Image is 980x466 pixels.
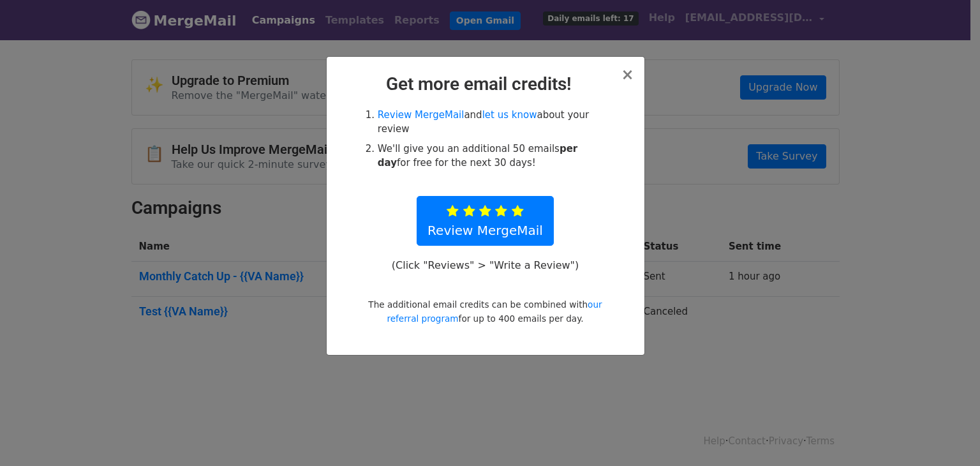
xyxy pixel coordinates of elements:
strong: per day [378,143,577,169]
h2: Get more email credits! [337,73,634,95]
a: let us know [482,109,537,121]
li: and about your review [378,108,607,137]
a: our referral program [387,299,602,324]
a: Review MergeMail [378,109,464,121]
li: We'll give you an additional 50 emails for free for the next 30 days! [378,142,607,170]
a: Review MergeMail [417,196,554,246]
button: Close [621,67,634,82]
small: The additional email credits can be combined with for up to 400 emails per day. [368,299,602,324]
p: (Click "Reviews" > "Write a Review") [385,259,585,272]
span: × [621,66,634,84]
